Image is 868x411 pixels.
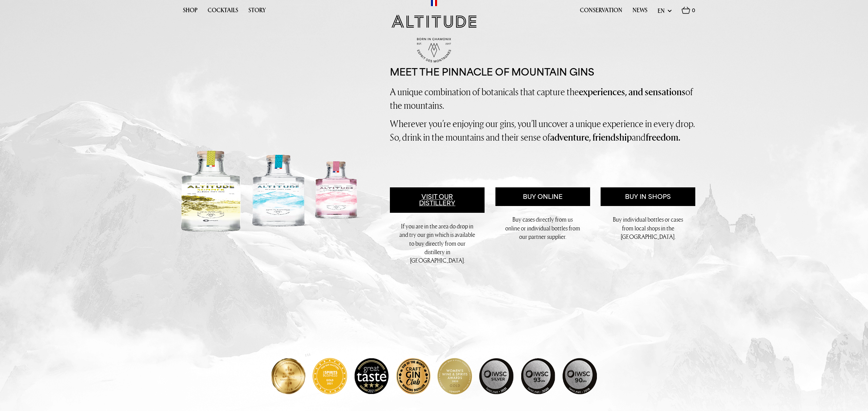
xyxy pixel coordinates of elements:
p: Wherever you’re enjoying our gins, you’ll uncover a unique experience in every drop. So, drink in... [390,117,695,144]
a: Shop [183,7,197,17]
a: News [633,7,647,17]
a: Visit Our Distillery [390,187,485,213]
a: Buy Online [495,187,590,206]
a: Cocktails [208,7,238,17]
strong: adventure, friendship [550,131,632,144]
p: A unique combination of botanicals that capture the of the mountains. [390,85,695,112]
strong: freedom. [646,131,680,144]
img: Altitude Gin [392,15,476,28]
a: Conservation [580,7,622,17]
a: Story [248,7,266,17]
img: Born in Chamonix - Est. 2017 - Espirit des Montagnes [417,38,451,63]
img: Basket [682,7,690,14]
p: If you are in the area do drop in and try our gin which is available to buy directly from our dis... [399,222,475,265]
p: Buy individual bottles or cases from local shops in the [GEOGRAPHIC_DATA]. [610,215,686,241]
strong: experiences, and sensations [579,85,685,98]
a: 0 [682,7,695,18]
p: Buy cases directly from us online or individual bottles from our partner supplier. [505,215,580,241]
a: Buy in Shops [601,187,695,206]
img: Altitude Gin Awards [271,351,597,402]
